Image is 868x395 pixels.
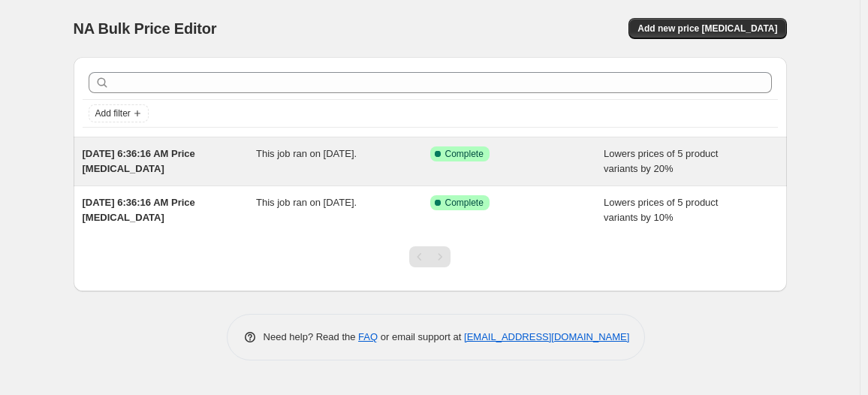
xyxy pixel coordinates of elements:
[264,331,359,342] span: Need help? Read the
[74,20,217,37] span: NA Bulk Price Editor
[89,104,149,122] button: Add filter
[604,148,718,174] span: Lowers prices of 5 product variants by 20%
[256,197,357,208] span: This job ran on [DATE].
[445,197,484,209] span: Complete
[464,331,629,342] a: [EMAIL_ADDRESS][DOMAIN_NAME]
[83,148,195,174] span: [DATE] 6:36:16 AM Price [MEDICAL_DATA]
[628,18,786,39] button: Add new price [MEDICAL_DATA]
[95,107,131,119] span: Add filter
[604,197,718,223] span: Lowers prices of 5 product variants by 10%
[358,331,378,342] a: FAQ
[256,148,357,159] span: This job ran on [DATE].
[409,246,451,267] nav: Pagination
[445,148,484,160] span: Complete
[637,23,777,35] span: Add new price [MEDICAL_DATA]
[83,197,195,223] span: [DATE] 6:36:16 AM Price [MEDICAL_DATA]
[378,331,464,342] span: or email support at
